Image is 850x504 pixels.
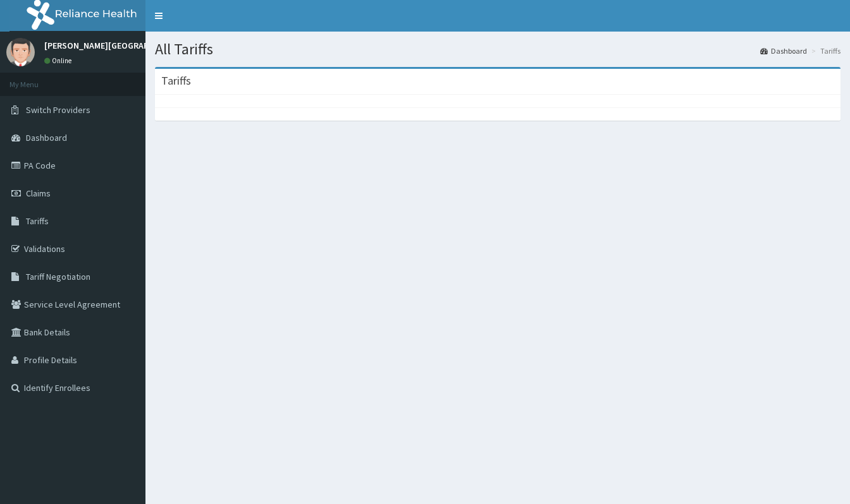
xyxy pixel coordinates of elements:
a: Dashboard [760,45,807,56]
img: User Image [6,38,35,66]
span: Claims [26,188,51,199]
h3: Tariffs [161,75,191,87]
a: Online [44,56,75,65]
span: Tariffs [26,215,49,227]
h1: All Tariffs [155,41,841,57]
p: [PERSON_NAME][GEOGRAPHIC_DATA] [44,41,190,50]
span: Tariff Negotiation [26,271,90,282]
span: Switch Providers [26,104,90,116]
span: Dashboard [26,132,67,143]
li: Tariffs [808,45,841,56]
